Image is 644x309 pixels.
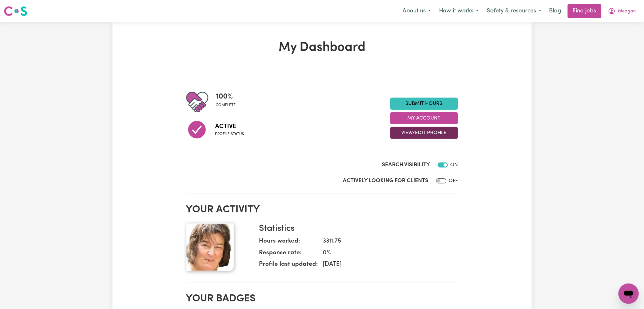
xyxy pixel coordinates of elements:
[186,204,458,216] h2: Your activity
[186,293,458,305] h2: Your badges
[390,127,458,139] button: View/Edit Profile
[449,178,458,183] span: OFF
[618,8,636,15] span: Meagan
[215,131,244,137] span: Profile status
[546,4,565,18] a: Blog
[216,91,241,113] div: Profile completeness: 100%
[216,102,236,108] span: complete
[604,4,640,18] button: My Account
[398,4,435,18] button: About us
[390,112,458,124] button: My Account
[318,260,453,269] dd: [DATE]
[259,223,453,234] h3: Statistics
[619,284,639,304] iframe: Button to launch messaging window
[343,177,429,185] label: Actively Looking for Clients
[259,260,318,272] dt: Profile last updated:
[390,98,458,110] a: Submit Hours
[4,4,27,18] a: Careseekers logo
[215,122,244,131] span: Active
[451,162,458,168] span: ON
[4,5,27,17] img: Careseekers logo
[259,237,318,249] dt: Hours worked:
[318,249,453,258] dd: 0 %
[186,223,234,271] img: Your profile picture
[259,249,318,260] dt: Response rate:
[483,4,546,18] button: Safety & resources
[318,237,453,246] dd: 3311.75
[568,4,601,18] a: Find jobs
[382,161,430,169] label: Search Visibility
[216,91,236,102] span: 100 %
[186,40,458,55] h1: My Dashboard
[435,4,483,18] button: How it works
